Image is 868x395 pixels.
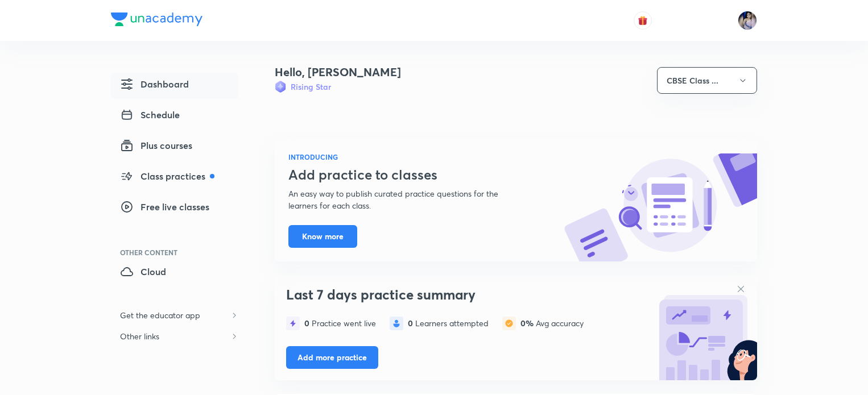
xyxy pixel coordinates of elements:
[564,153,757,261] img: know-more
[634,11,652,30] button: avatar
[286,286,649,303] h3: Last 7 days practice summary
[111,305,209,326] h6: Get the educator app
[288,167,526,183] h3: Add practice to classes
[657,67,757,94] button: CBSE Class ...
[655,278,757,380] img: bg
[120,139,192,152] span: Plus courses
[286,346,378,369] button: Add more practice
[304,319,376,328] div: Practice went live
[111,165,238,191] a: Class practices
[502,317,516,330] img: statistics
[111,326,168,347] h6: Other links
[408,318,415,329] span: 0
[767,351,855,382] iframe: Help widget launcher
[520,319,584,328] div: Avg accuracy
[291,81,331,93] h6: Rising Star
[120,249,238,256] div: Other Content
[390,317,403,330] img: statistics
[120,77,189,91] span: Dashboard
[638,15,648,26] img: avatar
[288,152,526,162] h6: INTRODUCING
[120,200,209,214] span: Free live classes
[111,13,202,29] a: Company Logo
[304,318,312,329] span: 0
[408,319,489,328] div: Learners attempted
[111,73,238,99] a: Dashboard
[275,64,401,81] h4: Hello, [PERSON_NAME]
[520,318,536,329] span: 0%
[286,317,300,330] img: statistics
[111,134,238,160] a: Plus courses
[111,13,202,26] img: Company Logo
[738,11,757,30] img: Tanya Gautam
[275,81,286,93] img: Badge
[111,103,238,130] a: Schedule
[288,188,526,211] p: An easy way to publish curated practice questions for the learners for each class.
[120,169,214,183] span: Class practices
[120,265,166,278] span: Cloud
[111,260,238,286] a: Cloud
[120,108,180,122] span: Schedule
[111,196,238,222] a: Free live classes
[288,225,357,248] button: Know more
